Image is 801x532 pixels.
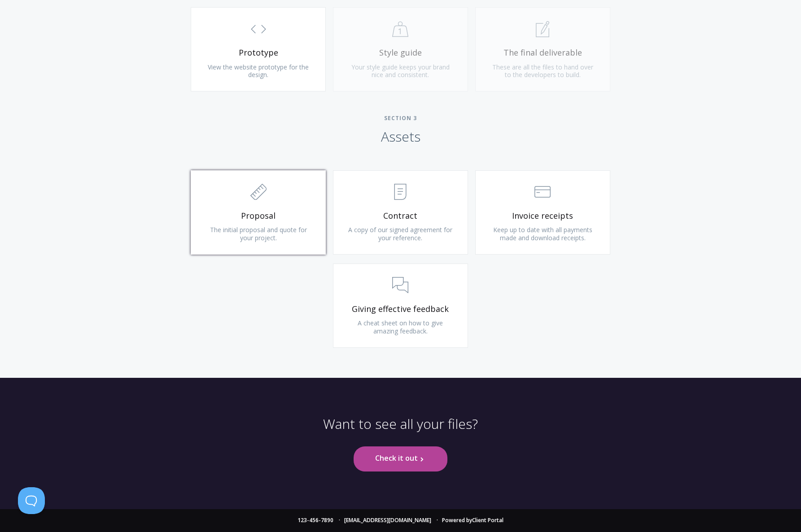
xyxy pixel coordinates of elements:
[205,48,312,58] span: Prototype
[210,225,307,242] span: The initial proposal and quote for your project.
[358,319,443,335] span: A cheat sheet on how to give amazing feedback.
[348,225,452,242] span: A copy of our signed agreement for your reference.
[333,170,468,255] a: Contract A copy of our signed agreement for your reference.
[298,516,333,524] a: 123-456-7890
[347,211,454,221] span: Contract
[493,225,592,242] span: Keep up to date with all payments made and download receipts.
[344,516,431,524] a: [EMAIL_ADDRESS][DOMAIN_NAME]
[205,211,312,221] span: Proposal
[354,446,447,471] a: Check it out
[347,304,454,314] span: Giving effective feedback
[475,170,610,255] a: Invoice receipts Keep up to date with all payments made and download receipts.
[489,211,596,221] span: Invoice receipts
[191,7,326,91] a: Prototype View the website prototype for the design.
[191,170,326,255] a: Proposal The initial proposal and quote for your project.
[433,518,503,523] li: Powered by
[18,487,45,514] iframe: Toggle Customer Support
[333,264,468,348] a: Giving effective feedback A cheat sheet on how to give amazing feedback.
[472,516,503,524] a: Client Portal
[208,63,309,79] span: View the website prototype for the design.
[323,415,478,447] p: Want to see all your files?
